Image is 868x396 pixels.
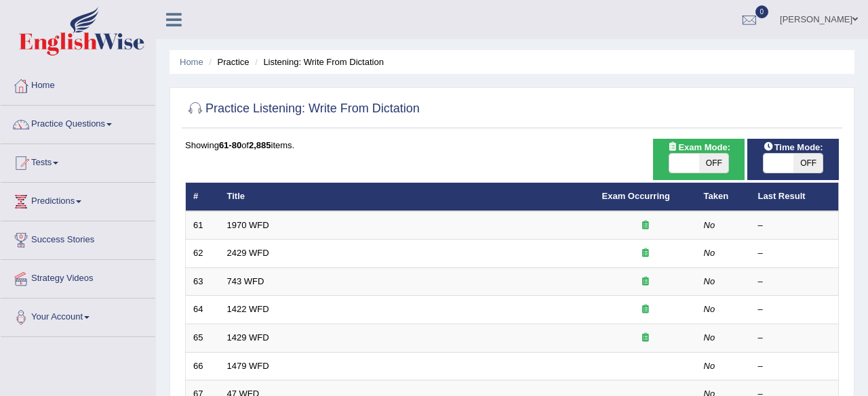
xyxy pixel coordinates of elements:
[602,191,670,201] a: Exam Occurring
[758,247,831,260] div: –
[704,248,715,258] em: No
[227,304,269,314] a: 1422 WFD
[186,267,220,296] td: 63
[755,5,769,18] span: 0
[653,139,745,180] div: Show exams occurring in exams
[1,67,155,101] a: Home
[758,303,831,316] div: –
[1,221,155,255] a: Success Stories
[758,332,831,345] div: –
[602,276,689,288] div: Exam occurring question
[793,154,823,173] span: OFF
[180,57,203,67] a: Home
[186,296,220,324] td: 64
[186,183,220,211] th: #
[249,140,271,150] b: 2,885
[186,352,220,380] td: 66
[227,332,269,343] a: 1429 WFD
[1,299,155,332] a: Your Account
[1,183,155,217] a: Predictions
[758,276,831,288] div: –
[186,240,220,268] td: 62
[758,360,831,373] div: –
[602,332,689,345] div: Exam occurring question
[227,361,269,371] a: 1479 WFD
[704,220,715,230] em: No
[758,140,829,154] span: Time Mode:
[227,276,264,286] a: 743 WFD
[227,248,269,258] a: 2429 WFD
[704,304,715,314] em: No
[751,183,839,211] th: Last Result
[662,140,735,154] span: Exam Mode:
[758,219,831,232] div: –
[186,211,220,240] td: 61
[1,260,155,294] a: Strategy Videos
[227,220,269,230] a: 1970 WFD
[696,183,751,211] th: Taken
[602,219,689,232] div: Exam occurring question
[699,154,729,173] span: OFF
[1,144,155,178] a: Tests
[185,139,839,152] div: Showing of items.
[219,140,241,150] b: 61-80
[220,183,595,211] th: Title
[602,247,689,260] div: Exam occurring question
[704,276,715,286] em: No
[704,332,715,343] em: No
[252,56,384,68] li: Listening: Write From Dictation
[185,99,420,119] h2: Practice Listening: Write From Dictation
[602,303,689,316] div: Exam occurring question
[704,361,715,371] em: No
[186,324,220,353] td: 65
[205,56,249,68] li: Practice
[1,106,155,139] a: Practice Questions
